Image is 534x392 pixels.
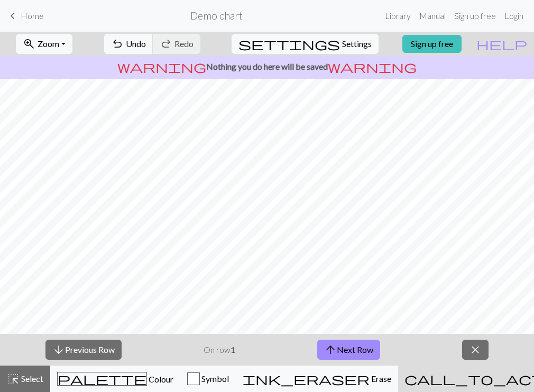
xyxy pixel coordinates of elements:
button: Previous Row [45,340,122,360]
span: undo [111,36,124,51]
span: palette [58,371,146,386]
span: Select [20,374,43,384]
a: Home [6,7,44,25]
span: ink_eraser [243,371,370,386]
span: Symbol [200,374,229,384]
span: warning [117,59,206,74]
button: Next Row [317,340,380,360]
span: highlight_alt [7,371,20,386]
span: Home [21,11,44,21]
button: Erase [236,366,398,392]
strong: 1 [231,344,235,354]
a: Login [500,5,528,26]
span: arrow_upward [324,342,337,357]
button: Colour [50,366,180,392]
span: settings [238,36,340,51]
span: Colour [147,374,173,384]
p: Nothing you do here will be saved [4,60,530,73]
span: keyboard_arrow_left [6,8,19,23]
button: SettingsSettings [232,34,379,54]
button: Symbol [180,366,236,392]
a: Manual [415,5,450,26]
span: Undo [126,39,146,49]
span: help [476,36,527,51]
span: Erase [370,374,391,384]
i: Settings [238,38,340,50]
span: zoom_in [23,36,35,51]
button: Undo [104,34,153,54]
span: close [469,342,482,357]
span: Zoom [38,39,59,49]
a: Library [381,5,415,26]
span: warning [328,59,417,74]
a: Sign up free [450,5,500,26]
span: arrow_downward [52,342,65,357]
p: On row [204,343,235,356]
button: Zoom [16,34,72,54]
span: Settings [342,38,372,50]
a: Sign up free [402,35,462,53]
h2: Demo chart [190,10,243,22]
